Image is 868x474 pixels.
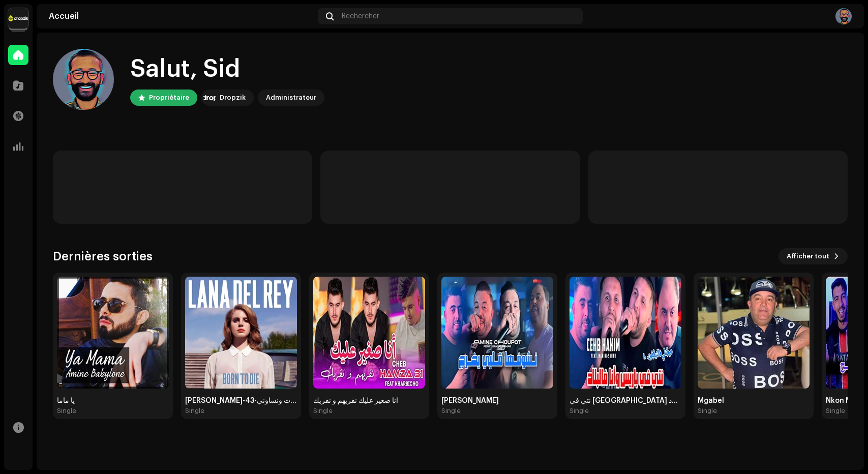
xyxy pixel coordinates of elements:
div: Single [57,407,76,415]
img: 916102dc-c8e4-47e6-b58e-df2f2daeb76b [441,277,553,389]
h3: Dernières sorties [53,248,153,264]
div: Propriétaire [149,92,189,104]
div: Single [185,407,204,415]
div: [PERSON_NAME]-مزيا صرات ونساوني-43bc.wav [185,397,297,405]
div: [PERSON_NAME] [441,397,553,405]
div: Single [826,407,845,415]
img: d4daa476-e117-4de8-b19f-5f62e856cfe7 [835,8,852,24]
img: 7c52e8dd-0557-4ac3-8659-161e26d32aad [185,277,297,389]
div: نتي في [GEOGRAPHIC_DATA] و أنا فالبلاد [570,397,681,405]
div: Administrateur [266,92,316,104]
span: Rechercher [342,12,379,20]
div: Single [313,407,333,415]
div: أنا صغير عليك نقريهم و نقريك [313,397,425,405]
img: c5da3b21-f2ac-4e2b-b02c-f92763082dd7 [313,277,425,389]
img: 6b198820-6d9f-4d8e-bd7e-78ab9e57ca24 [203,92,216,104]
img: aa5b9689-11a8-4d96-aae6-936800d20cf6 [57,277,169,389]
div: Dropzik [220,92,246,104]
img: d4daa476-e117-4de8-b19f-5f62e856cfe7 [53,49,114,110]
img: f9d297ac-a03b-4e9c-8169-2f9161cd0dcb [698,277,810,389]
button: Afficher tout [779,248,848,264]
span: Afficher tout [787,246,829,266]
div: Mgabel [698,397,810,405]
img: a71d8fd3-3a55-4c88-8a47-9f394c392406 [570,277,681,389]
div: يا ماما [57,397,169,405]
div: Single [441,407,461,415]
img: 6b198820-6d9f-4d8e-bd7e-78ab9e57ca24 [8,8,28,28]
div: Single [570,407,589,415]
div: Salut, Sid [130,53,324,85]
div: Single [698,407,717,415]
div: Accueil [49,12,314,20]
